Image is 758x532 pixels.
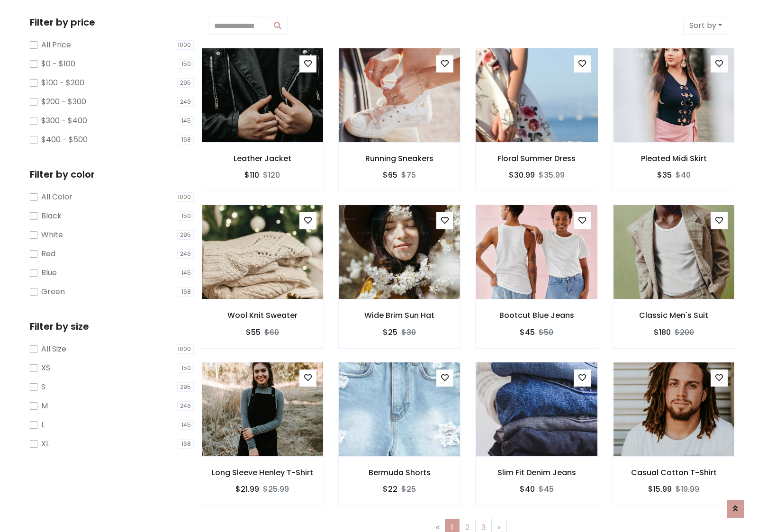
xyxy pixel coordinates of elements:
h6: Wide Brim Sun Hat [339,311,461,320]
h6: $180 [654,328,671,337]
span: 150 [179,363,194,373]
h6: Slim Fit Denim Jeans [476,468,598,477]
label: XS [41,362,50,374]
h6: Wool Knit Sweater [201,311,324,320]
h6: $45 [520,328,535,337]
span: 1000 [175,192,194,202]
label: XL [41,438,49,450]
span: 150 [179,59,194,69]
span: 168 [179,287,194,297]
h6: Bootcut Blue Jeans [476,311,598,320]
h5: Filter by size [30,321,194,332]
span: 295 [177,78,194,88]
h5: Filter by color [30,169,194,180]
del: $50 [539,327,553,338]
h6: Bermuda Shorts [339,468,461,477]
label: Black [41,210,62,222]
h6: Floral Summer Dress [476,154,598,163]
del: $60 [264,327,279,338]
del: $35.99 [539,170,565,180]
h6: Running Sneakers [339,154,461,163]
del: $75 [401,170,416,180]
span: 1000 [175,40,194,50]
label: Blue [41,267,57,279]
h6: Pleated Midi Skirt [613,154,735,163]
h6: $21.99 [235,485,259,494]
button: Sort by [683,17,728,35]
h6: $22 [383,485,397,494]
h6: Long Sleeve Henley T-Shirt [201,468,324,477]
label: All Color [41,191,72,203]
label: Red [41,248,55,260]
label: M [41,400,48,412]
span: 150 [179,211,194,221]
label: White [41,229,63,241]
del: $40 [676,170,691,180]
del: $25 [401,484,416,495]
h6: $55 [246,328,261,337]
label: $300 - $400 [41,115,87,126]
h6: $15.99 [648,485,672,494]
span: 246 [177,249,194,259]
h6: Classic Men's Suit [613,311,735,320]
span: 295 [177,230,194,240]
h6: $40 [520,485,535,494]
del: $25.99 [263,484,289,495]
h6: $110 [244,171,259,180]
label: $100 - $200 [41,77,84,89]
del: $120 [263,170,280,180]
span: 145 [179,420,194,430]
del: $45 [539,484,554,495]
del: $200 [675,327,694,338]
del: $30 [401,327,416,338]
h5: Filter by price [30,17,194,28]
span: 246 [177,97,194,107]
label: $200 - $300 [41,96,86,108]
h6: $25 [383,328,397,337]
span: 145 [179,268,194,278]
del: $19.99 [676,484,699,495]
label: Green [41,286,65,298]
h6: $30.99 [509,171,535,180]
label: L [41,419,45,431]
label: $0 - $100 [41,58,75,70]
h6: Casual Cotton T-Shirt [613,468,735,477]
span: 168 [179,439,194,449]
span: 295 [177,382,194,392]
h6: Leather Jacket [201,154,324,163]
h6: $35 [657,171,672,180]
span: 1000 [175,344,194,354]
h6: $65 [383,171,397,180]
label: All Price [41,39,71,51]
label: S [41,381,45,393]
span: 246 [177,401,194,411]
label: All Size [41,343,66,355]
span: 168 [179,135,194,144]
label: $400 - $500 [41,134,88,145]
span: 145 [179,116,194,126]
